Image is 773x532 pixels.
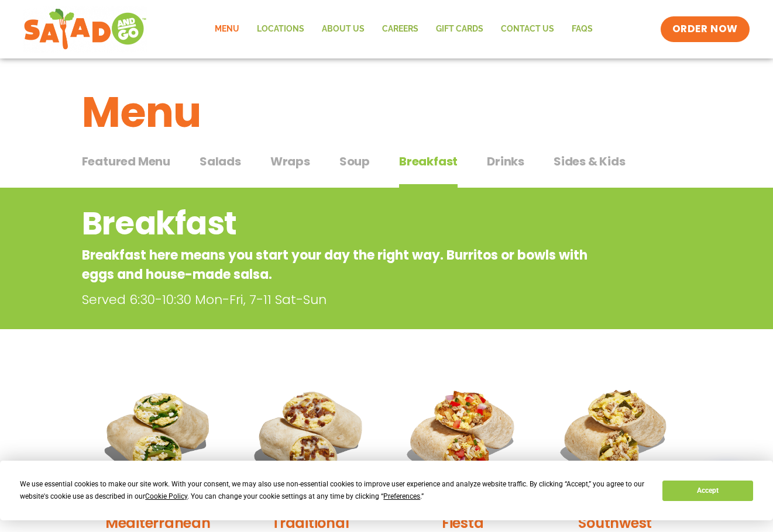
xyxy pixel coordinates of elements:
[662,481,753,501] button: Accept
[492,16,563,43] a: Contact Us
[672,22,738,36] span: ORDER NOW
[82,290,603,309] p: Served 6:30-10:30 Mon-Fri, 7-11 Sat-Sun
[243,369,378,504] img: Product photo for Traditional
[206,16,248,43] a: Menu
[383,492,420,500] span: Preferences
[206,16,602,43] nav: Menu
[487,153,524,170] span: Drinks
[339,153,370,170] span: Soup
[373,16,427,43] a: Careers
[82,246,597,284] p: Breakfast here means you start your day the right way. Burritos or bowls with eggs and house-made...
[200,153,241,170] span: Salads
[145,492,187,500] span: Cookie Policy
[548,369,683,504] img: Product photo for Southwest
[248,16,313,43] a: Locations
[396,369,531,504] img: Product photo for Fiesta
[313,16,373,43] a: About Us
[20,478,648,503] div: We use essential cookies to make our site work. With your consent, we may also use non-essential ...
[427,16,492,43] a: GIFT CARDS
[82,200,597,247] h2: Breakfast
[82,153,170,170] span: Featured Menu
[82,148,692,188] div: Tabbed content
[399,153,458,170] span: Breakfast
[661,16,750,42] a: ORDER NOW
[23,6,147,53] img: new-SAG-logo-768×292
[554,153,626,170] span: Sides & Kids
[563,16,602,43] a: FAQs
[82,81,692,144] h1: Menu
[91,369,226,504] img: Product photo for Mediterranean Breakfast Burrito
[270,153,310,170] span: Wraps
